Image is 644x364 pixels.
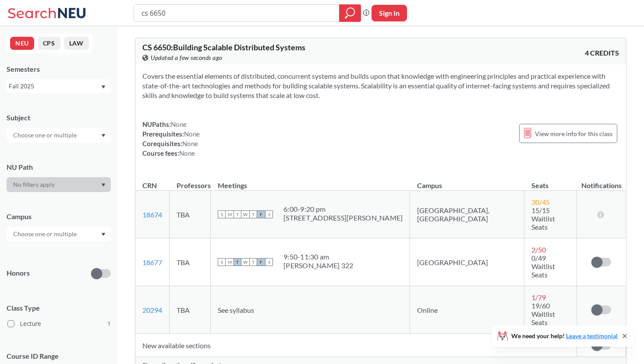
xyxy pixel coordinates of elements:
td: Online [410,286,524,334]
svg: Dropdown arrow [101,233,106,236]
button: NEU [10,37,34,50]
td: [GEOGRAPHIC_DATA], [GEOGRAPHIC_DATA] [410,191,524,238]
span: W [241,258,249,266]
span: None [182,140,198,147]
div: Fall 2025 [9,81,100,91]
div: Dropdown arrow [7,227,111,241]
a: 20294 [142,306,162,314]
div: 9:50 - 11:30 am [283,252,353,261]
div: magnifying glass [339,4,361,22]
span: Class Type [7,303,111,313]
span: 30 / 45 [531,198,550,206]
span: 19/60 Waitlist Seats [531,301,555,326]
span: None [179,149,195,157]
p: Course ID Range [7,351,111,361]
span: M [226,210,234,218]
div: Campus [7,212,111,221]
span: W [241,210,249,218]
span: F [257,258,265,266]
svg: Dropdown arrow [101,85,106,89]
a: Leave a testimonial [566,332,618,339]
th: Meetings [211,172,410,191]
span: View more info for this class [535,128,612,139]
a: 18677 [142,258,162,266]
td: TBA [170,238,211,286]
td: TBA [170,286,211,334]
th: Campus [410,172,524,191]
span: S [265,210,273,218]
td: New available sections [135,334,577,357]
span: 0/49 Waitlist Seats [531,254,555,279]
span: T [249,258,257,266]
div: NUPaths: Prerequisites: Corequisites: Course fees: [142,119,200,158]
label: Lecture [7,318,111,329]
span: T [249,210,257,218]
section: Covers the essential elements of distributed, concurrent systems and builds upon that knowledge w... [142,71,619,100]
svg: Dropdown arrow [101,183,106,187]
div: Semesters [7,64,111,74]
a: 18674 [142,210,162,219]
span: 1 [107,319,111,329]
div: NU Path [7,162,111,172]
span: F [257,210,265,218]
svg: magnifying glass [345,7,355,19]
th: Notifications [577,172,626,191]
button: Sign In [372,5,407,21]
th: Seats [524,172,577,191]
td: [GEOGRAPHIC_DATA] [410,238,524,286]
div: Subject [7,113,111,122]
div: Fall 2025Dropdown arrow [7,79,111,93]
input: Choose one or multiple [9,229,82,239]
button: CPS [38,37,60,50]
div: [PERSON_NAME] 322 [283,261,353,270]
input: Class, professor, course number, "phrase" [141,6,333,21]
div: CRN [142,181,157,190]
div: 6:00 - 9:20 pm [283,205,403,213]
span: 1 / 79 [531,293,546,301]
p: Honors [7,268,30,278]
span: None [184,130,200,138]
span: CS 6650 : Building Scalable Distributed Systems [142,42,305,52]
div: Dropdown arrow [7,177,111,192]
span: 15/15 Waitlist Seats [531,206,555,231]
span: See syllabus [218,306,254,314]
td: TBA [170,191,211,238]
svg: Dropdown arrow [101,134,106,137]
span: 2 / 50 [531,245,546,254]
span: S [265,258,273,266]
span: Updated a few seconds ago [151,53,223,63]
span: S [218,258,226,266]
th: Professors [170,172,211,191]
span: 4 CREDITS [585,48,619,58]
span: M [226,258,234,266]
span: T [234,210,241,218]
div: Dropdown arrow [7,128,111,143]
span: We need your help! [511,333,618,339]
button: LAW [64,37,89,50]
span: None [171,120,187,128]
span: T [234,258,241,266]
span: S [218,210,226,218]
input: Choose one or multiple [9,130,82,140]
div: [STREET_ADDRESS][PERSON_NAME] [283,213,403,222]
